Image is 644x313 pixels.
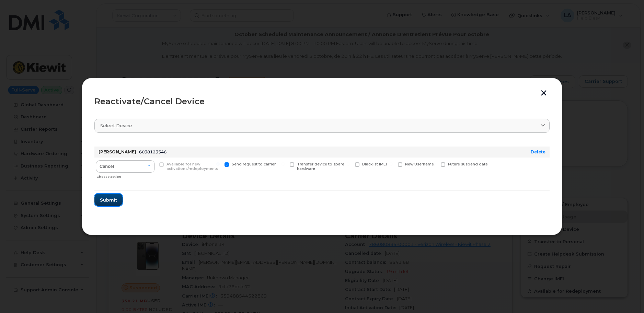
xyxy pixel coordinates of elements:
[297,162,344,171] span: Transfer device to spare hardware
[96,171,155,180] div: Choose action
[216,162,220,166] input: Send request to carrier
[281,162,285,166] input: Transfer device to spare hardware
[614,283,639,308] iframe: Messenger Launcher
[433,162,436,166] input: Future suspend date
[232,162,276,166] span: Send request to carrier
[390,162,393,166] input: New Username
[448,162,488,166] span: Future suspend date
[531,149,545,154] a: Delete
[94,194,123,206] button: Submit
[166,162,218,171] span: Available for new activations/redeployments
[139,149,166,154] span: 6038123546
[362,162,387,166] span: Blacklist IMEI
[99,149,136,154] strong: [PERSON_NAME]
[347,162,350,166] input: Blacklist IMEI
[100,197,117,203] span: Submit
[100,122,132,129] span: Select device
[94,97,550,106] div: Reactivate/Cancel Device
[94,119,550,133] a: Select device
[405,162,434,166] span: New Username
[151,162,154,166] input: Available for new activations/redeployments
